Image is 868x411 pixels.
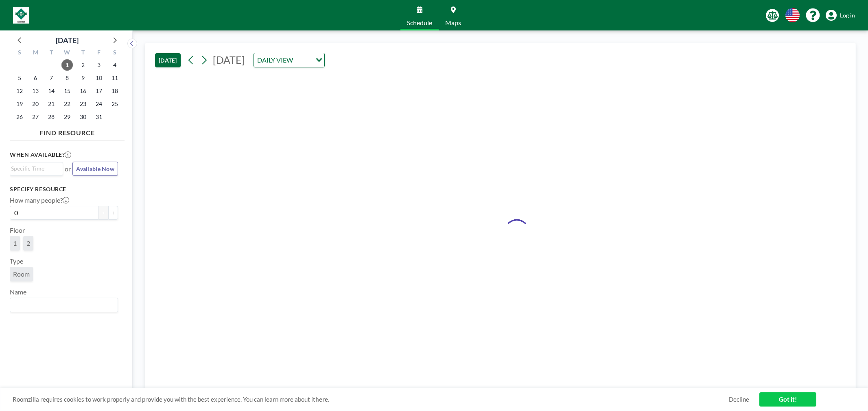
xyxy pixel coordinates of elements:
[30,98,41,110] span: Monday, October 20, 2025
[28,48,44,58] div: M
[14,98,25,110] span: Sunday, October 19, 2025
[91,48,107,58] div: F
[26,239,30,247] span: 2
[61,111,73,123] span: Wednesday, October 29, 2025
[77,72,89,84] span: Thursday, October 9, 2025
[11,300,113,310] input: Search for option
[75,48,91,58] div: T
[109,85,120,97] span: Saturday, October 18, 2025
[10,186,118,193] h3: Specify resource
[46,98,57,110] span: Tuesday, October 21, 2025
[254,53,324,67] div: Search for option
[93,98,105,110] span: Friday, October 24, 2025
[108,206,118,220] button: +
[61,98,73,110] span: Wednesday, October 22, 2025
[61,85,73,97] span: Wednesday, October 15, 2025
[729,396,749,403] a: Decline
[76,165,114,172] span: Available Now
[445,19,461,26] span: Maps
[109,59,120,71] span: Saturday, October 4, 2025
[13,396,729,403] span: Roomzilla requires cookies to work properly and provide you with the best experience. You can lea...
[107,48,122,58] div: S
[56,35,79,46] div: [DATE]
[30,111,41,123] span: Monday, October 27, 2025
[826,10,855,21] a: Log in
[109,72,120,84] span: Saturday, October 11, 2025
[407,19,432,26] span: Schedule
[11,164,58,173] input: Search for option
[98,206,108,220] button: -
[46,85,57,97] span: Tuesday, October 14, 2025
[213,54,245,66] span: [DATE]
[44,48,59,58] div: T
[77,111,89,123] span: Thursday, October 30, 2025
[10,162,63,175] div: Search for option
[295,55,311,65] input: Search for option
[13,239,17,247] span: 1
[109,98,120,110] span: Saturday, October 25, 2025
[14,111,25,123] span: Sunday, October 26, 2025
[840,12,855,19] span: Log in
[30,72,41,84] span: Monday, October 6, 2025
[30,85,41,97] span: Monday, October 13, 2025
[256,55,295,65] span: DAILY VIEW
[13,7,29,24] img: organization-logo
[77,98,89,110] span: Thursday, October 23, 2025
[46,111,57,123] span: Tuesday, October 28, 2025
[759,392,816,407] a: Got it!
[155,53,181,67] button: [DATE]
[65,165,71,173] span: or
[14,72,25,84] span: Sunday, October 5, 2025
[61,72,73,84] span: Wednesday, October 8, 2025
[10,125,125,137] h4: FIND RESOURCE
[10,196,69,204] label: How many people?
[10,257,23,265] label: Type
[93,59,105,71] span: Friday, October 3, 2025
[93,85,105,97] span: Friday, October 17, 2025
[14,85,25,97] span: Sunday, October 12, 2025
[10,288,26,296] label: Name
[93,111,105,123] span: Friday, October 31, 2025
[10,226,25,234] label: Floor
[72,162,118,176] button: Available Now
[315,396,329,403] a: here.
[93,72,105,84] span: Friday, October 10, 2025
[13,270,30,278] span: Room
[61,59,73,71] span: Wednesday, October 1, 2025
[10,298,118,312] div: Search for option
[77,85,89,97] span: Thursday, October 16, 2025
[77,59,89,71] span: Thursday, October 2, 2025
[59,48,75,58] div: W
[12,48,28,58] div: S
[46,72,57,84] span: Tuesday, October 7, 2025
